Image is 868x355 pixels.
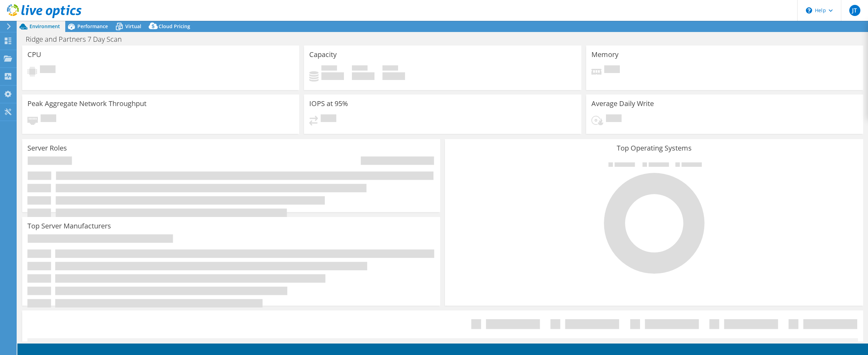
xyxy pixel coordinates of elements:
span: Used [321,65,337,72]
h3: Top Server Manufacturers [27,222,111,230]
h1: Ridge and Partners 7 Day Scan [23,35,133,43]
h3: Peak Aggregate Network Throughput [27,100,146,107]
h4: 0 GiB [382,72,405,80]
span: Pending [604,65,620,75]
h3: IOPS at 95% [309,100,348,107]
span: Pending [606,114,622,124]
span: Virtual [125,23,141,30]
h4: 0 GiB [321,72,344,80]
span: Pending [41,114,56,124]
svg: \n [806,7,812,14]
span: Free [352,65,368,72]
span: Performance [77,23,108,30]
span: Pending [40,65,56,75]
span: Total [382,65,398,72]
span: JT [849,5,860,16]
h3: Server Roles [27,144,67,152]
span: Environment [30,23,60,30]
h3: Top Operating Systems [450,144,858,152]
h3: CPU [27,51,41,58]
span: Pending [321,114,336,124]
h3: Average Daily Write [591,100,654,107]
h4: 0 GiB [352,72,374,80]
h3: Memory [591,51,618,58]
span: Cloud Pricing [159,23,190,30]
h3: Capacity [309,51,337,58]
